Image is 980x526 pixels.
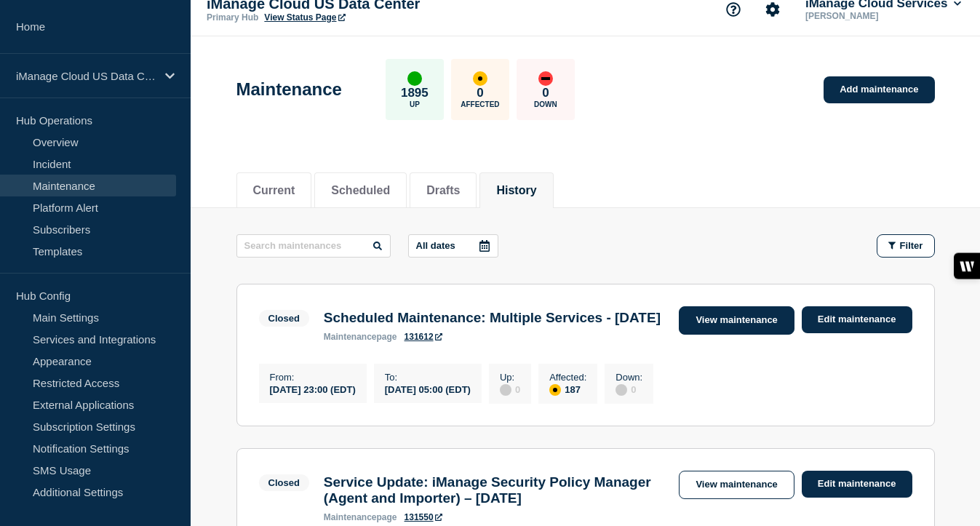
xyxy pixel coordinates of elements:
div: affected [549,384,561,396]
p: All dates [416,240,455,251]
div: Closed [268,313,300,324]
h3: Service Update: iManage Security Policy Manager (Agent and Importer) – [DATE] [324,474,665,506]
div: down [538,71,553,86]
p: Affected : [549,372,586,383]
p: Primary Hub [207,12,258,23]
div: [DATE] 05:00 (EDT) [385,383,471,395]
p: Down : [616,372,642,383]
a: Edit maintenance [802,471,912,498]
p: Up [410,100,420,108]
span: maintenance [324,512,377,522]
p: Down [534,100,557,108]
p: 0 [542,86,549,100]
p: [PERSON_NAME] [802,11,954,21]
div: 0 [500,383,520,396]
a: View maintenance [679,306,794,335]
div: affected [473,71,487,86]
button: Filter [877,234,935,258]
span: Filter [900,240,923,251]
h1: Maintenance [236,79,342,100]
p: page [324,332,397,342]
a: 131550 [405,512,442,522]
a: View maintenance [679,471,794,499]
a: Add maintenance [824,76,934,103]
div: [DATE] 23:00 (EDT) [270,383,356,395]
p: From : [270,372,356,383]
h3: Scheduled Maintenance: Multiple Services - [DATE] [324,310,661,326]
div: disabled [500,384,511,396]
button: Scheduled [331,184,390,197]
div: Closed [268,477,300,488]
button: Drafts [426,184,460,197]
p: iManage Cloud US Data Center [16,70,156,82]
a: Edit maintenance [802,306,912,333]
p: Affected [461,100,499,108]
button: All dates [408,234,498,258]
button: Current [253,184,295,197]
div: 0 [616,383,642,396]
div: 187 [549,383,586,396]
p: Up : [500,372,520,383]
a: 131612 [405,332,442,342]
div: up [407,71,422,86]
span: maintenance [324,332,377,342]
button: History [496,184,536,197]
p: page [324,512,397,522]
p: 0 [477,86,483,100]
div: disabled [616,384,627,396]
p: 1895 [401,86,429,100]
a: View Status Page [264,12,345,23]
p: To : [385,372,471,383]
input: Search maintenances [236,234,391,258]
